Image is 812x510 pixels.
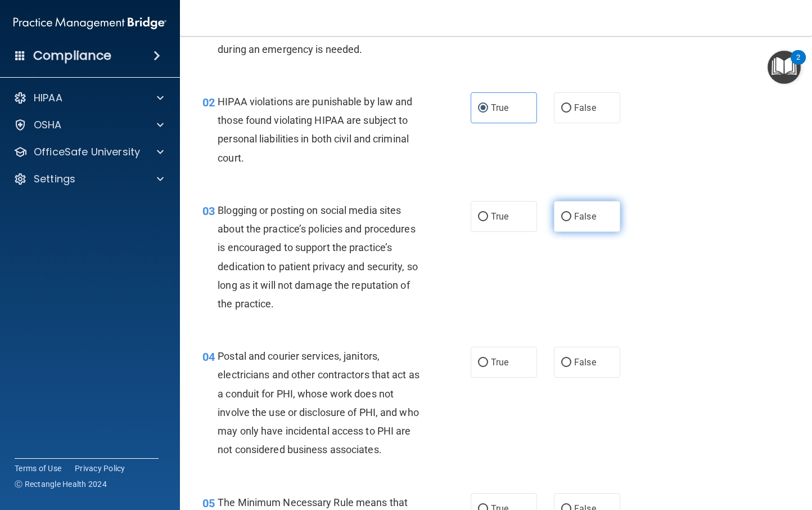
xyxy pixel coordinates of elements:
a: HIPAA [13,91,164,105]
input: True [478,359,488,367]
img: PMB logo [13,12,166,34]
span: 02 [202,96,215,109]
input: False [561,104,571,113]
h4: Compliance [33,48,111,64]
p: OSHA [34,118,62,132]
p: HIPAA [34,91,62,105]
span: False [574,102,596,113]
a: Settings [13,172,164,186]
span: True [491,102,508,113]
a: OfficeSafe University [13,145,164,159]
span: Blogging or posting on social media sites about the practice’s policies and procedures is encoura... [218,204,418,310]
span: Postal and courier services, janitors, electricians and other contractors that act as a conduit f... [218,350,419,455]
input: True [478,213,488,221]
button: Open Resource Center, 2 new notifications [768,51,801,84]
span: Ⓒ Rectangle Health 2024 [15,478,107,490]
input: False [561,213,571,221]
a: OSHA [13,118,164,132]
span: 05 [202,496,215,510]
span: True [491,357,508,368]
span: It is ok to share your password with a co-worker in case immediate access of a device during an e... [218,6,419,55]
input: True [478,104,488,113]
a: Privacy Policy [75,463,125,474]
a: Terms of Use [15,463,61,474]
span: False [574,357,596,368]
span: HIPAA violations are punishable by law and those found violating HIPAA are subject to personal li... [218,96,412,164]
span: False [574,211,596,222]
iframe: Drift Widget Chat Controller [756,432,799,475]
p: Settings [34,172,75,186]
p: OfficeSafe University [34,145,140,159]
span: 04 [202,350,215,364]
span: True [491,211,508,222]
div: 2 [796,57,800,72]
input: False [561,359,571,367]
span: 03 [202,204,215,218]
